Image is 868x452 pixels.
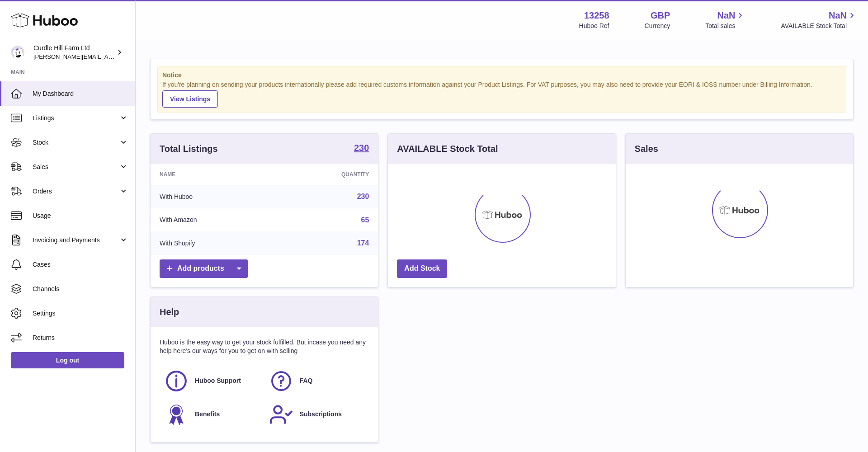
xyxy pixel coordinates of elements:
a: Log out [11,352,124,368]
a: 230 [357,193,369,200]
span: Listings [33,114,119,122]
td: With Huboo [151,185,275,208]
a: View Listings [162,90,218,108]
strong: GBP [651,9,670,22]
a: 230 [354,143,369,154]
a: NaN Total sales [705,9,745,30]
img: charlotte@diddlysquatfarmshop.com [11,46,24,59]
a: 174 [357,239,369,247]
span: FAQ [300,377,313,385]
a: Benefits [164,402,260,427]
h3: Sales [635,143,658,155]
div: Huboo Ref [579,22,609,30]
span: Orders [33,187,119,196]
h3: AVAILABLE Stock Total [397,143,498,155]
td: With Amazon [151,208,275,232]
p: Huboo is the easy way to get your stock fulfilled. But incase you need any help here's our ways f... [160,338,369,355]
strong: 13258 [584,9,609,22]
span: Stock [33,138,119,147]
td: With Shopify [151,231,275,255]
span: Huboo Support [195,377,241,385]
a: NaN AVAILABLE Stock Total [781,9,857,30]
h3: Total Listings [160,143,218,155]
span: Benefits [195,410,220,419]
div: If you're planning on sending your products internationally please add required customs informati... [162,80,841,108]
a: FAQ [269,369,365,393]
strong: Notice [162,71,841,80]
div: Curdle Hill Farm Ltd [33,44,115,61]
a: Add products [160,259,248,278]
div: Currency [645,22,670,30]
span: Sales [33,163,119,171]
span: Settings [33,309,128,318]
a: Huboo Support [164,369,260,393]
span: Usage [33,212,128,220]
span: NaN [829,9,847,22]
a: Add Stock [397,259,447,278]
span: Cases [33,260,128,269]
span: NaN [717,9,735,22]
span: [PERSON_NAME][EMAIL_ADDRESS][DOMAIN_NAME] [33,53,181,60]
th: Name [151,164,275,185]
span: My Dashboard [33,89,128,98]
span: Total sales [705,22,745,30]
strong: 230 [354,143,369,152]
span: Invoicing and Payments [33,236,119,245]
h3: Help [160,306,179,318]
th: Quantity [275,164,378,185]
a: 65 [361,216,369,224]
span: Channels [33,285,128,293]
span: Subscriptions [300,410,342,419]
span: AVAILABLE Stock Total [781,22,857,30]
span: Returns [33,334,128,342]
a: Subscriptions [269,402,365,427]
